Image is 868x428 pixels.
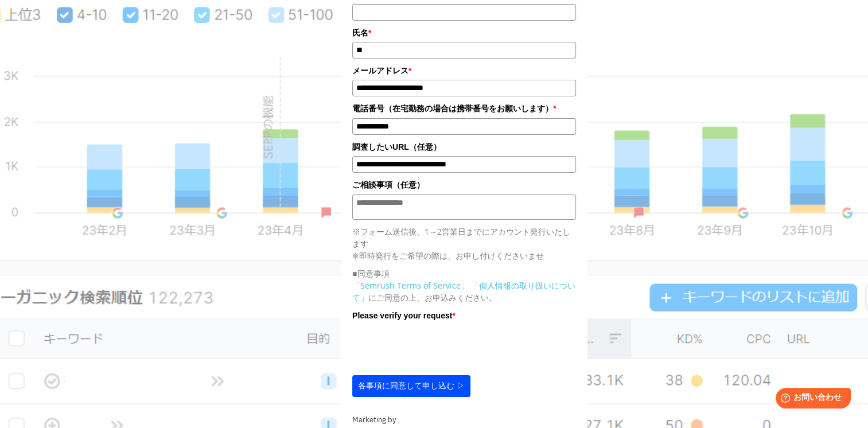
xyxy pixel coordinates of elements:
[352,64,576,77] label: メールアドレス
[352,279,576,304] p: にご同意の上、お申込みください。
[352,325,527,369] iframe: reCAPTCHA
[352,309,576,322] label: Please verify your request
[352,26,576,39] label: 氏名
[352,267,576,279] p: ■同意事項
[352,414,576,426] div: Marketing by
[766,383,855,415] iframe: Help widget launcher
[352,141,576,153] label: 調査したいURL（任意）
[352,280,469,291] a: 「Semrush Terms of Service」
[352,102,576,115] label: 電話番号（在宅勤務の場合は携帯番号をお願いします）
[352,178,576,191] label: ご相談事項（任意）
[352,280,575,303] a: 「個人情報の取り扱いについて」
[352,225,576,262] p: ※フォーム送信後、1～2営業日までにアカウント発行いたします ※即時発行をご希望の際は、お申し付けくださいませ
[352,375,470,397] button: 各事項に同意して申し込む ▷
